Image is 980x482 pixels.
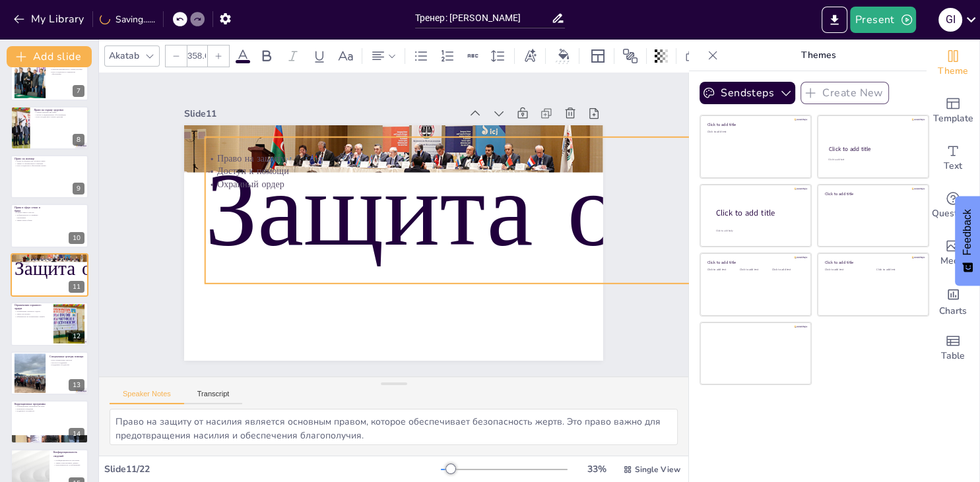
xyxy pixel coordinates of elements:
[740,268,769,272] div: Click to add text
[927,229,979,277] div: Add images, graphics, shapes or video
[940,254,966,268] span: Media
[69,428,84,440] div: 14
[825,268,866,272] div: Click to add text
[184,390,243,404] button: Transcript
[15,311,49,313] p: Ограничения охранного ордера
[212,264,589,316] p: Право на защиту
[69,281,84,293] div: 11
[15,405,84,407] p: Коррекционные программы как мера
[10,9,90,30] button: My Library
[69,232,84,244] div: 10
[939,304,967,318] span: Charts
[34,115,84,118] p: Роль государства в охране здоровья
[962,209,973,255] span: Feedback
[15,407,84,410] p: Изменение поведения
[49,66,84,69] p: Социальное обеспечение как право
[210,239,586,291] p: Охранный ордер
[955,196,980,286] button: Feedback - Show survey
[723,40,913,71] p: Themes
[938,7,962,33] button: G I
[211,251,587,303] p: Доступ к помощи
[53,462,84,464] p: Защита персональных данных
[800,82,889,104] button: Create New
[15,313,49,316] p: Запрет на контакт
[876,268,918,272] div: Click to add text
[822,7,847,33] button: Export to PowerPoint
[554,49,573,63] div: Background color
[520,45,540,67] div: Text effects
[100,13,155,26] div: Saving......
[927,40,979,87] div: Change the overall theme
[110,390,184,404] button: Speaker Notes
[34,113,84,116] p: Доступ к медицинскому обслуживанию
[938,8,962,32] div: G I
[15,303,49,311] p: Ограничения охранного ордера
[850,7,916,33] button: Present
[622,48,638,64] span: Position
[707,122,802,127] div: Click to add title
[15,260,84,263] p: Доступ к помощи
[15,263,84,266] p: Охранный ордер
[34,107,84,111] p: Право на охрану здоровья
[15,205,46,212] p: Права в сфере семьи и брака
[700,82,795,104] button: Sendsteps
[932,206,975,221] span: Questions
[15,157,84,161] p: Право на жилище
[707,268,737,272] div: Click to add text
[927,135,979,182] div: Add text boxes
[716,208,800,219] div: Click to add title
[635,464,680,475] span: Single View
[927,324,979,372] div: Add a table
[106,47,142,65] div: Akatab
[829,145,917,153] div: Click to add title
[49,363,84,366] p: Поддержка государства
[716,229,799,233] div: Click to add body
[15,258,84,260] p: Право на защиту
[11,155,88,198] div: Право на жилищеПраво на жилище как основное правоЗащита от произвольного лишенияРоль государства ...
[825,260,919,265] div: Click to add title
[53,464,84,467] p: Ответственность за разглашение
[7,46,92,67] button: Add slide
[944,159,962,173] span: Text
[15,410,84,413] p: Поддержка государства
[49,71,84,75] p: Роль государства в социальном обеспечении
[73,183,84,195] div: 9
[15,162,84,165] p: Защита от произвольного лишения
[73,134,84,146] div: 8
[707,260,802,265] div: Click to add title
[15,255,538,282] p: Защита от насилия в семье
[49,354,84,358] p: Специальные центры помощи
[581,463,612,475] div: 33 %
[15,165,84,167] p: Роль государства в обеспечении жилья
[69,379,84,391] div: 13
[104,463,441,475] div: Slide 11 / 22
[11,253,88,297] div: https://cdn.sendsteps.com/images/slides/2025_13_08_05_42-47n8ERsNsn56LMn8.jpegЗащита от насилия в...
[15,160,84,162] p: Право на жилище как основное право
[34,111,84,113] p: Охрана здоровья как право
[15,214,46,218] p: Добровольность в семейных отношениях
[69,330,84,342] div: 12
[927,87,979,135] div: Add ready made slides
[338,307,614,348] div: Slide 11
[587,45,608,67] div: Layout
[53,450,84,458] p: Конфиденциальность сведений
[11,57,88,100] div: 7
[15,211,46,214] p: Равные права супругов
[927,277,979,324] div: Add charts and graphs
[772,268,802,272] div: Click to add text
[828,158,916,162] div: Click to add text
[825,191,919,196] div: Click to add title
[941,349,965,363] span: Table
[15,402,84,406] p: Коррекционные программы
[11,204,88,247] div: Права в сфере семьи и бракаРавные права супруговДобровольность в семейных отношенияхЗащита прав в...
[938,64,968,78] span: Theme
[73,85,84,97] div: 7
[15,218,46,221] p: Защита прав в браке
[11,400,88,444] div: 14
[49,69,84,71] p: Гарантия минимального уровня пособий
[415,9,552,28] input: Insert title
[933,111,973,126] span: Template
[110,409,678,445] textarea: Право на защиту от насилия является основным правом, которое обеспечивает безопасность жертв. Это...
[49,359,84,361] p: Роль специальных центров
[53,460,84,462] p: Конфиденциальность как право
